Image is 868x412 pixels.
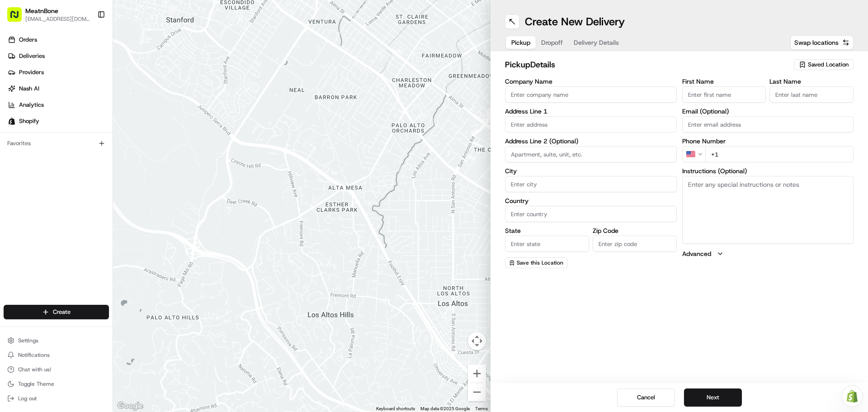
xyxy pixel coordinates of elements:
[769,78,854,85] label: Last Name
[593,236,677,252] input: Enter zip code
[8,118,15,125] img: Shopify logo
[574,38,619,47] span: Delivery Details
[468,383,486,401] button: Zoom out
[18,178,69,187] span: Knowledge Base
[511,38,530,47] span: Pickup
[18,366,51,373] span: Chat with us!
[4,4,94,25] button: MeatnBone[EMAIL_ADDRESS][DOMAIN_NAME]
[705,146,854,162] input: Enter phone number
[505,78,677,85] label: Company Name
[19,52,45,60] span: Deliveries
[505,206,677,222] input: Enter country
[9,179,16,186] div: 📗
[18,141,25,148] img: 1736555255976-a54dd68f-1ca7-489b-9aae-adbdc363a1c4
[682,168,854,174] label: Instructions (Optional)
[4,349,109,361] button: Notifications
[41,95,124,103] div: We're available if you need us!
[682,249,711,258] label: Advanced
[19,117,39,125] span: Shopify
[4,49,113,63] a: Deliveries
[9,132,24,146] img: Grace Nketiah
[9,36,165,51] p: Welcome 👋
[505,86,677,103] input: Enter company name
[525,14,625,29] h1: Create New Delivery
[19,85,39,93] span: Nash AI
[76,179,84,186] div: 💻
[4,334,109,347] button: Settings
[505,168,677,174] label: City
[73,174,149,190] a: 💻API Documentation
[4,378,109,390] button: Toggle Theme
[682,78,766,85] label: First Name
[9,9,27,27] img: Nash
[19,68,44,76] span: Providers
[505,236,589,252] input: Enter state
[4,114,113,128] a: Shopify
[517,259,563,266] span: Save this Location
[28,140,73,147] span: [PERSON_NAME]
[684,388,742,407] button: Next
[541,38,563,47] span: Dropoff
[505,227,589,234] label: State
[4,136,109,151] div: Favorites
[468,365,486,383] button: Zoom in
[80,140,99,147] span: [DATE]
[682,108,854,114] label: Email (Optional)
[505,257,567,268] button: Save this Location
[4,363,109,376] button: Chat with us!
[19,101,44,109] span: Analytics
[420,406,470,411] span: Map data ©2025 Google
[64,199,109,207] a: Powered byPylon
[9,118,58,125] div: Past conversations
[376,406,415,412] button: Keyboard shortcuts
[75,140,78,147] span: •
[505,108,677,114] label: Address Line 1
[4,81,113,96] a: Nash AI
[19,86,35,103] img: 4920774857489_3d7f54699973ba98c624_72.jpg
[41,86,148,95] div: Start new chat
[19,36,37,44] span: Orders
[505,138,677,144] label: Address Line 2 (Optional)
[682,86,766,103] input: Enter first name
[9,86,25,103] img: 1736555255976-a54dd68f-1ca7-489b-9aae-adbdc363a1c4
[794,38,839,47] span: Swap locations
[475,406,488,411] a: Terms
[85,178,145,187] span: API Documentation
[53,308,71,316] span: Create
[25,6,58,15] button: MeatnBone
[794,58,854,71] button: Saved Location
[505,176,677,192] input: Enter city
[90,200,109,207] span: Pylon
[18,380,54,388] span: Toggle Theme
[18,395,37,402] span: Log out
[18,337,38,344] span: Settings
[25,15,90,23] button: [EMAIL_ADDRESS][DOMAIN_NAME]
[617,388,675,407] button: Cancel
[769,86,854,103] input: Enter last name
[505,198,677,204] label: Country
[5,174,73,190] a: 📗Knowledge Base
[4,305,109,319] button: Create
[808,61,849,69] span: Saved Location
[593,227,677,234] label: Zip Code
[505,116,677,133] input: Enter address
[115,400,145,412] img: Google
[682,116,854,133] input: Enter email address
[468,332,486,350] button: Map camera controls
[4,33,113,47] a: Orders
[505,146,677,162] input: Apartment, suite, unit, etc.
[18,351,50,359] span: Notifications
[115,400,145,412] a: Open this area in Google Maps (opens a new window)
[505,58,788,71] h2: pickup Details
[24,58,149,68] input: Clear
[140,116,165,127] button: See all
[682,249,854,258] button: Advanced
[4,65,113,80] a: Providers
[790,35,854,50] button: Swap locations
[4,392,109,405] button: Log out
[154,89,165,100] button: Start new chat
[682,138,854,144] label: Phone Number
[4,98,113,112] a: Analytics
